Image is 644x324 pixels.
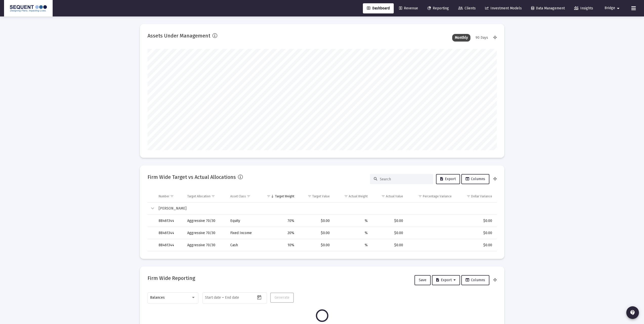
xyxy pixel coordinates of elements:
td: 88461344 [155,227,184,239]
a: Revenue [395,3,422,13]
span: Show filter options for column 'Actual Value' [381,194,385,198]
td: Fixed Income [227,227,260,239]
mat-icon: arrow_drop_down [615,3,621,13]
a: Clients [454,3,480,13]
div: Monthly [452,34,470,42]
div: 20% [264,231,294,236]
td: Cash [227,239,260,251]
input: Start date [205,296,221,300]
span: Show filter options for column 'Number' [170,194,174,198]
span: Balances [150,295,165,300]
button: Columns [461,174,489,184]
span: Revenue [399,6,418,10]
td: Column Target Allocation [184,190,227,202]
span: Investment Models [485,6,522,10]
h2: Firm Wide Target vs Actual Allocations [148,173,236,181]
div: % [337,218,368,223]
span: Export [436,278,456,282]
button: Save [414,275,431,285]
div: 90 Days [473,34,491,42]
span: Show filter options for column 'Asset Class' [247,194,251,198]
td: Aggressive 70/30 [184,239,227,251]
button: Generate [270,293,294,303]
span: Dashboard [367,6,390,10]
div: Actual Value [386,194,403,198]
div: 10% [264,243,294,248]
input: End date [225,296,249,300]
td: Column Actual Weight [333,190,371,202]
div: [PERSON_NAME] [159,206,492,211]
span: Data Management [531,6,565,10]
span: Show filter options for column 'Target Weight' [267,194,271,198]
button: Bridge [598,3,627,13]
div: $0.00 [459,243,492,248]
mat-icon: contact_support [630,310,636,316]
a: Dashboard [363,3,394,13]
button: Open calendar [256,294,263,301]
span: Show filter options for column 'Percentage Variance' [418,194,422,198]
span: – [222,296,224,300]
span: Show filter options for column 'Target Value' [308,194,311,198]
div: Dollar Variance [471,194,492,198]
span: Show filter options for column 'Actual Weight' [344,194,348,198]
div: % [337,231,368,236]
span: Show filter options for column 'Target Allocation' [211,194,215,198]
td: 88461344 [155,239,184,251]
div: Actual Weight [349,194,368,198]
td: Column Asset Class [227,190,260,202]
td: Equity [227,215,260,227]
span: Columns [466,278,485,282]
div: Data grid [148,190,497,251]
img: Dashboard [8,3,49,13]
div: Target Weight [275,194,294,198]
div: Asset Class [230,194,246,198]
td: Column Dollar Variance [455,190,497,202]
div: $0.00 [459,231,492,236]
div: $0.00 [301,218,330,223]
a: Reporting [423,3,453,13]
input: Search [380,177,429,181]
div: Number [159,194,169,198]
a: Investment Models [481,3,526,13]
td: Column Target Value [298,190,333,202]
td: Aggressive 70/30 [184,227,227,239]
span: Save [419,278,426,282]
td: 88461344 [155,215,184,227]
span: Show filter options for column 'Dollar Variance' [467,194,470,198]
a: Insights [570,3,597,13]
div: $0.00 [301,231,330,236]
a: Data Management [527,3,569,13]
div: Target Allocation [187,194,211,198]
span: Reporting [427,6,449,10]
h2: Assets Under Management [148,32,210,40]
div: Target Value [312,194,330,198]
div: $0.00 [459,218,492,223]
td: Collapse [148,203,155,215]
button: Export [436,174,460,184]
td: Column Number [155,190,184,202]
div: 70% [264,218,294,223]
span: Generate [275,295,289,300]
span: Insights [574,6,593,10]
h2: Firm Wide Reporting [148,274,195,282]
div: $0.00 [375,243,403,248]
span: Export [440,177,456,181]
div: Percentage Variance [423,194,452,198]
span: Bridge [605,6,615,10]
span: Clients [458,6,476,10]
td: Aggressive 70/30 [184,215,227,227]
div: $0.00 [375,231,403,236]
div: $0.00 [301,243,330,248]
div: % [337,243,368,248]
button: Columns [461,275,489,285]
td: Column Target Weight [260,190,298,202]
span: Columns [466,177,485,181]
td: Column Actual Value [371,190,407,202]
td: Column Percentage Variance [407,190,455,202]
button: Export [432,275,460,285]
div: $0.00 [375,218,403,223]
